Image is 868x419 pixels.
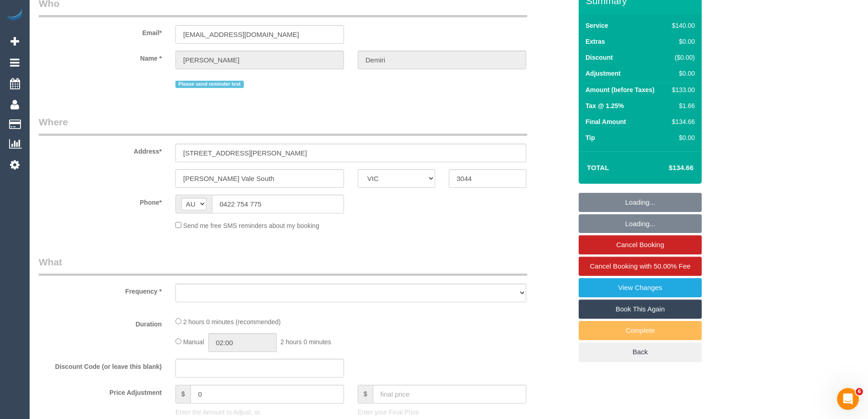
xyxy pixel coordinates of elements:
input: Phone* [212,195,344,213]
label: Extras [586,37,605,46]
label: Phone* [32,195,169,207]
a: Cancel Booking with 50.00% Fee [579,257,702,276]
span: Send me free SMS reminders about my booking [183,222,319,229]
span: 2 hours 0 minutes (recommended) [183,318,281,326]
legend: Where [39,115,527,136]
label: Price Adjustment [32,385,169,397]
span: 2 hours 0 minutes [281,338,331,346]
div: ($0.00) [668,53,695,62]
div: $140.00 [668,21,695,30]
a: Back [579,342,702,362]
label: Frequency * [32,284,169,296]
input: Email* [175,25,344,44]
label: Address* [32,144,169,156]
label: Discount Code (or leave this blank) [32,359,169,371]
div: $1.66 [668,101,695,110]
a: View Changes [579,278,702,297]
label: Tip [586,133,595,142]
input: Post Code* [449,169,526,188]
label: Name * [32,51,169,63]
a: Cancel Booking [579,235,702,254]
strong: Total [587,164,609,171]
div: $0.00 [668,37,695,46]
span: Manual [183,338,204,346]
h4: $134.66 [642,164,693,172]
label: Adjustment [586,69,621,78]
label: Final Amount [586,117,626,126]
p: Enter your Final Price [358,408,526,417]
input: First Name* [175,51,344,69]
legend: What [39,255,527,276]
div: $0.00 [668,133,695,142]
img: Automaid Logo [5,9,24,22]
div: $133.00 [668,85,695,94]
span: 6 [856,388,863,395]
p: Enter the Amount to Adjust, or [175,408,344,417]
label: Amount (before Taxes) [586,85,654,94]
span: Cancel Booking with 50.00% Fee [590,262,691,270]
a: Book This Again [579,300,702,319]
label: Tax @ 1.25% [586,101,624,110]
span: $ [358,385,373,403]
iframe: Intercom live chat [837,388,859,410]
span: Please send reminder text [175,81,244,88]
input: final price [373,385,526,403]
label: Discount [586,53,613,62]
input: Last Name* [358,51,526,69]
label: Duration [32,316,169,329]
label: Email* [32,25,169,37]
div: $134.66 [668,117,695,126]
input: Suburb* [175,169,344,188]
div: $0.00 [668,69,695,78]
label: Service [586,21,608,30]
span: $ [175,385,190,403]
